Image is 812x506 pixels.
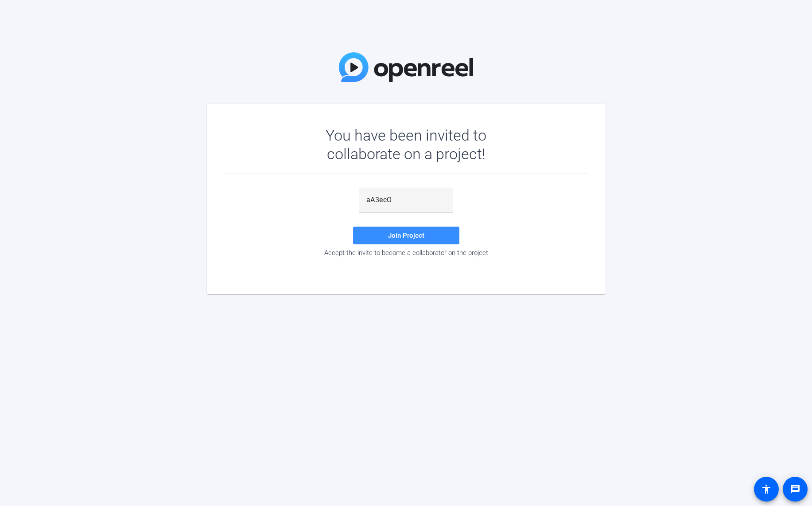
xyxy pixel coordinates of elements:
span: Join Project [388,231,424,239]
mat-icon: accessibility [761,484,772,494]
div: Accept the invite to become a collaborator on the project [225,249,588,257]
mat-icon: message [790,484,800,494]
button: Join Project [353,227,459,244]
img: OpenReel Logo [339,52,474,82]
div: You have been invited to collaborate on a project! [300,126,512,163]
input: Password [366,195,446,205]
